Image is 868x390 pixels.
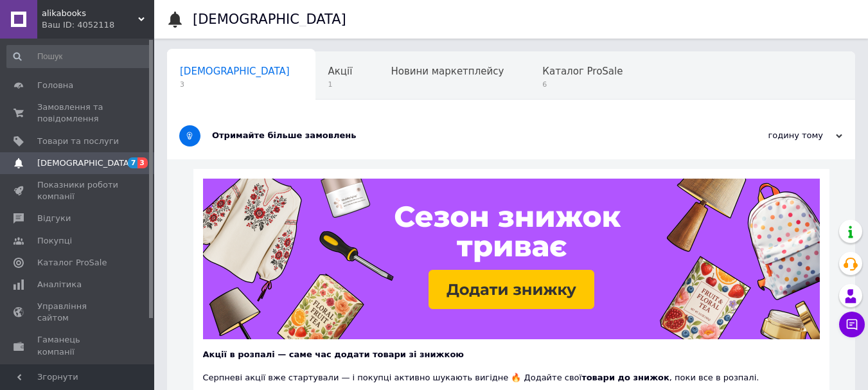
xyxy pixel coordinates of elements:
[6,45,152,68] input: Пошук
[542,80,623,89] span: 6
[37,157,132,169] span: [DEMOGRAPHIC_DATA]
[37,179,119,202] span: Показники роботи компанії
[839,312,865,337] button: Чат з покупцем
[42,19,154,31] div: Ваш ID: 4052118
[37,136,119,147] span: Товари та послуги
[137,157,148,168] span: 3
[42,8,138,19] span: alikabooks
[37,102,119,125] span: Замовлення та повідомлення
[714,130,842,141] div: годину тому
[37,301,119,324] span: Управління сайтом
[180,80,290,89] span: 3
[37,257,107,269] span: Каталог ProSale
[203,350,464,359] b: Акції в розпалі — саме час додати товари зі знижкою
[37,235,72,247] span: Покупці
[581,373,669,382] b: товари до знижок
[328,80,353,89] span: 1
[542,66,623,77] span: Каталог ProSale
[37,80,73,91] span: Головна
[128,157,138,168] span: 7
[328,66,353,77] span: Акції
[37,334,119,357] span: Гаманець компанії
[37,279,82,290] span: Аналітика
[203,360,820,384] div: Серпневі акції вже стартували — і покупці активно шукають вигідне 🔥 Додайте свої , поки все в роз...
[180,66,290,77] span: [DEMOGRAPHIC_DATA]
[193,12,346,27] h1: [DEMOGRAPHIC_DATA]
[37,213,71,224] span: Відгуки
[212,130,714,141] div: Отримайте більше замовлень
[391,66,504,77] span: Новини маркетплейсу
